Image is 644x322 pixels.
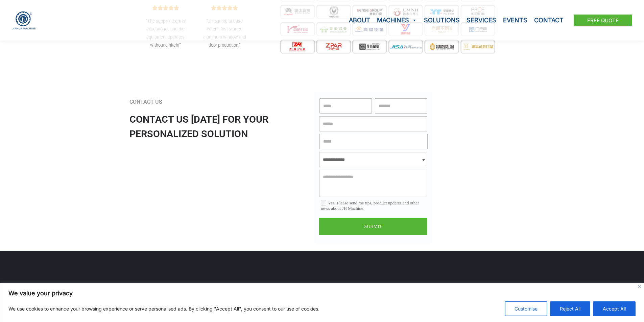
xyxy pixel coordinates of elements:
h6: contact us [129,99,311,105]
button: SUBMIT [319,218,427,235]
input: Yes! Please send me tips, product updates and other news about JH Machine. [321,200,326,205]
button: Customise [505,301,547,316]
input: *Name [319,98,372,114]
input: Country [375,98,427,114]
img: Close [638,285,641,288]
img: JH Aluminium Window & Door Processing Machines [12,11,36,30]
input: Phone [319,134,428,149]
p: We use cookies to enhance your browsing experience or serve personalised ads. By clicking "Accept... [8,305,319,313]
select: *Machine Type [319,152,427,167]
a: Free Quote [574,15,632,26]
p: We value your privacy [8,289,636,297]
button: Reject All [550,301,590,316]
button: Accept All [593,301,636,316]
h6: Contact Us [DATE] for Your Personalized Solution [129,112,311,141]
input: *Email [319,116,427,131]
label: Yes! Please send me tips, product updates and other news about JH Machine. [321,200,422,211]
textarea: Enter message here [319,170,427,197]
